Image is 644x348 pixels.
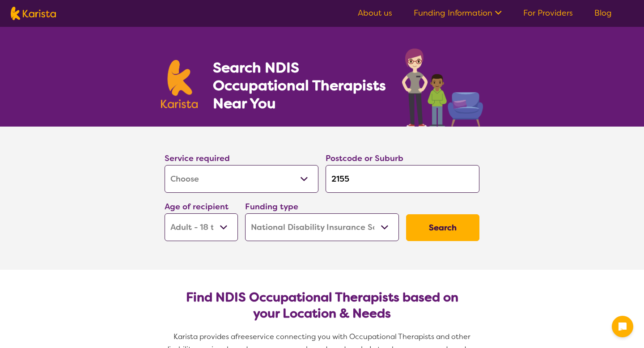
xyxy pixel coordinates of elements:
[245,201,298,212] label: Funding type
[11,7,56,20] img: Karista logo
[161,60,198,108] img: Karista logo
[406,214,479,241] button: Search
[326,153,403,164] label: Postcode or Suburb
[402,48,483,127] img: occupational-therapy
[165,153,230,164] label: Service required
[174,332,235,341] span: Karista provides a
[165,201,229,212] label: Age of recipient
[523,8,573,18] a: For Providers
[594,8,612,18] a: Blog
[414,8,502,18] a: Funding Information
[326,165,479,193] input: Type
[235,332,250,341] span: free
[213,59,387,112] h1: Search NDIS Occupational Therapists Near You
[172,289,472,322] h2: Find NDIS Occupational Therapists based on your Location & Needs
[358,8,392,18] a: About us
